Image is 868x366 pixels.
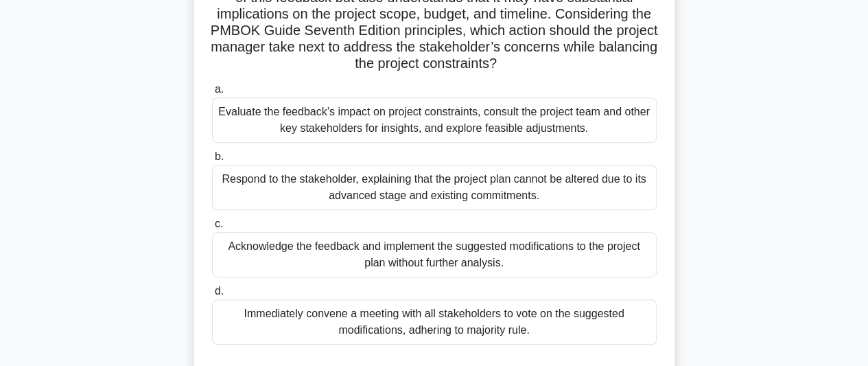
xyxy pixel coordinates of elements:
[215,83,224,95] span: a.
[212,165,657,210] div: Respond to the stakeholder, explaining that the project plan cannot be altered due to its advance...
[212,98,657,143] div: Evaluate the feedback’s impact on project constraints, consult the project team and other key sta...
[215,285,224,297] span: d.
[212,232,657,277] div: Acknowledge the feedback and implement the suggested modifications to the project plan without fu...
[212,299,657,345] div: Immediately convene a meeting with all stakeholders to vote on the suggested modifications, adher...
[215,218,223,229] span: c.
[215,150,224,162] span: b.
